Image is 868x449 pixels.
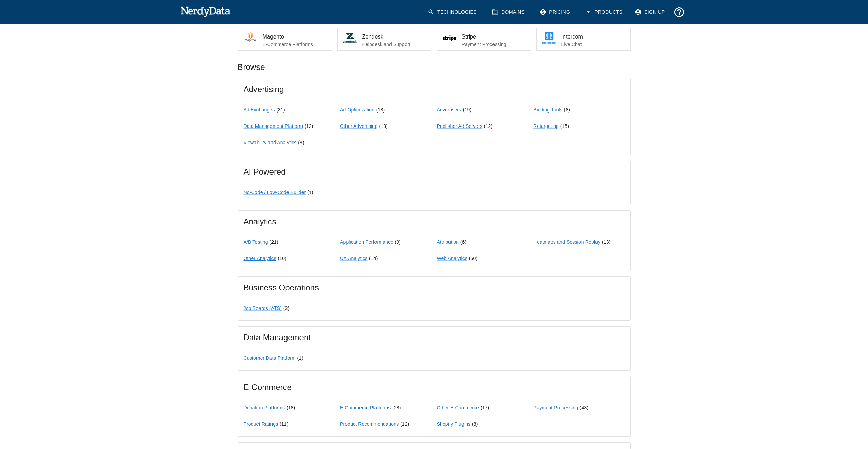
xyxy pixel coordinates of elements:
[671,3,688,21] button: Support and Documentation
[244,405,285,410] a: Donation Platforms
[340,123,378,129] a: Other Advertising
[369,256,378,261] span: ( 14 )
[631,3,670,21] a: Sign Up
[462,33,525,41] span: Stripe
[488,3,530,21] a: Domains
[263,33,326,41] span: Magento
[286,405,295,410] span: ( 18 )
[238,28,332,51] a: MagentoE-Commerce Platforms
[244,190,306,195] a: No-Code / Low-Code Builder
[244,256,276,261] a: Other Analytics
[283,305,290,311] span: ( 3 )
[244,421,278,427] a: Product Ratings
[561,33,625,41] span: Intercom
[276,107,285,113] span: ( 31 )
[269,239,278,245] span: ( 21 )
[564,107,570,113] span: ( 8 )
[437,421,471,427] a: Shopify Plugins
[580,405,589,410] span: ( 43 )
[238,62,631,73] p: Browse
[280,421,289,427] span: ( 11 )
[278,256,287,261] span: ( 10 )
[602,239,611,245] span: ( 13 )
[298,140,304,145] span: ( 8 )
[533,107,562,113] a: Bidding Tools
[244,107,275,113] a: Ad Exchanges
[180,5,231,18] img: NerdyData.com
[244,123,303,129] a: Data Management Platform
[307,190,313,195] span: ( 1 )
[533,405,578,410] a: Payment Processing
[244,305,282,311] a: Job Boards (ATS)
[340,239,393,245] a: Application Performance
[472,421,478,427] span: ( 8 )
[437,256,468,261] a: Web Analytics
[379,123,388,129] span: ( 13 )
[437,107,461,113] a: Advertisers
[533,123,559,129] a: Retargeting
[437,239,459,245] a: Attribution
[297,355,304,361] span: ( 1 )
[437,405,479,410] a: Other E-Commerce
[244,382,625,393] span: E-Commerce
[337,28,431,51] a: ZendeskHelpdesk and Support
[437,123,483,129] a: Publisher Ad Servers
[244,216,625,227] span: Analytics
[263,41,326,48] p: E-Commerce Platforms
[581,3,628,21] button: Products
[362,41,426,48] p: Helpdesk and Support
[244,355,296,361] a: Customer Data Platform
[463,107,472,113] span: ( 19 )
[362,33,426,41] span: Zendesk
[244,166,625,177] span: AI Powered
[244,282,625,293] span: Business Operations
[481,405,489,410] span: ( 17 )
[244,84,625,95] span: Advertising
[536,28,631,51] a: IntercomLive Chat
[424,3,482,21] a: Technologies
[395,239,401,245] span: ( 9 )
[561,41,625,48] p: Live Chat
[244,239,268,245] a: A/B Testing
[560,123,569,129] span: ( 15 )
[340,256,367,261] a: UX Analytics
[437,28,531,51] a: StripePayment Processing
[244,332,625,343] span: Data Management
[305,123,313,129] span: ( 12 )
[392,405,401,410] span: ( 28 )
[340,405,391,410] a: E-Commerce Platforms
[462,41,525,48] p: Payment Processing
[535,3,575,21] a: Pricing
[469,256,478,261] span: ( 50 )
[340,107,374,113] a: Ad Optimization
[460,239,467,245] span: ( 6 )
[400,421,409,427] span: ( 12 )
[484,123,493,129] span: ( 12 )
[244,140,297,145] a: Viewability and Analytics
[340,421,399,427] a: Product Recommendations
[533,239,600,245] a: Heatmaps and Session Replay
[376,107,385,113] span: ( 18 )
